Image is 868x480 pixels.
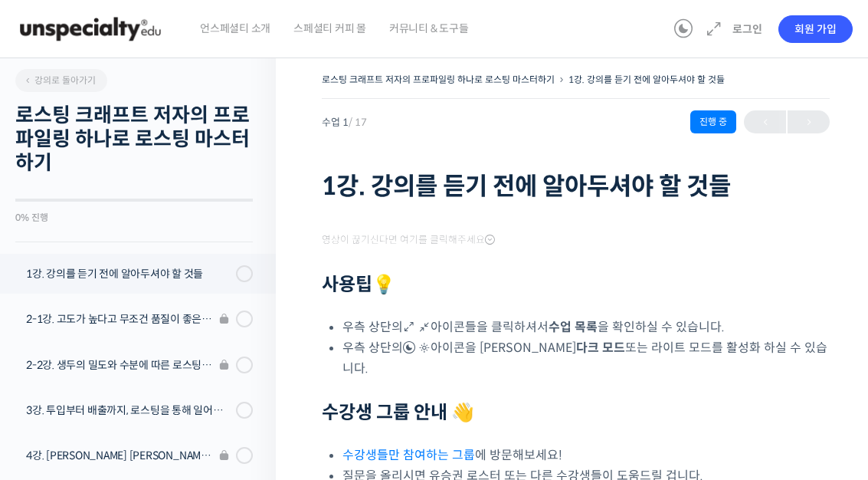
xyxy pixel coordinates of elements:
[322,117,367,127] span: 수업 1
[723,12,771,47] a: 로그인
[690,110,736,133] div: 진행 중
[342,445,830,465] li: 에 방문해보세요!
[322,234,495,246] span: 영상이 끊기신다면 여기를 클릭해주세요
[372,273,395,296] strong: 💡
[15,213,253,222] div: 0% 진행
[568,74,725,85] a: 1강. 강의를 듣기 전에 알아두셔야 할 것들
[778,15,853,43] a: 회원 가입
[322,273,395,296] strong: 사용팁
[26,402,231,419] div: 3강. 투입부터 배출까지, 로스팅을 통해 일어나는 화학적 변화를 알아야 로스팅이 보인다
[15,104,253,176] h2: 로스팅 크래프트 저자의 프로파일링 하나로 로스팅 마스터하기
[549,319,598,335] b: 수업 목록
[342,337,830,379] li: 우측 상단의 아이콘을 [PERSON_NAME] 또는 라이트 모드를 활성화 하실 수 있습니다.
[342,317,830,337] li: 우측 상단의 아이콘들을 클릭하셔서 을 확인하실 수 있습니다.
[26,265,231,282] div: 1강. 강의를 듣기 전에 알아두셔야 할 것들
[322,74,555,85] a: 로스팅 크래프트 저자의 프로파일링 하나로 로스팅 마스터하기
[322,172,830,201] h1: 1강. 강의를 듣기 전에 알아두셔야 할 것들
[576,340,625,356] b: 다크 모드
[342,447,475,463] a: 수강생들만 참여하는 그룹
[15,69,107,92] a: 강의로 돌아가기
[349,116,367,129] span: / 17
[322,401,474,424] strong: 수강생 그룹 안내 👋
[23,74,96,86] span: 강의로 돌아가기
